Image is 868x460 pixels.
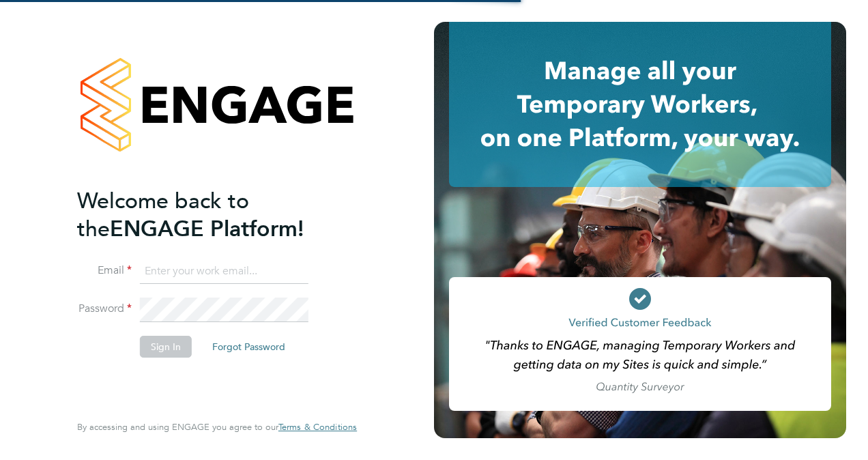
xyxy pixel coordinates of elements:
a: Terms & Conditions [278,422,357,433]
button: Forgot Password [201,336,296,358]
label: Email [77,263,132,278]
span: By accessing and using ENGAGE you agree to our [77,421,357,433]
span: Welcome back to the [77,188,249,242]
button: Sign In [140,336,192,358]
h2: ENGAGE Platform! [77,187,343,243]
span: Terms & Conditions [278,421,357,433]
label: Password [77,302,132,316]
input: Enter your work email... [140,259,308,284]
